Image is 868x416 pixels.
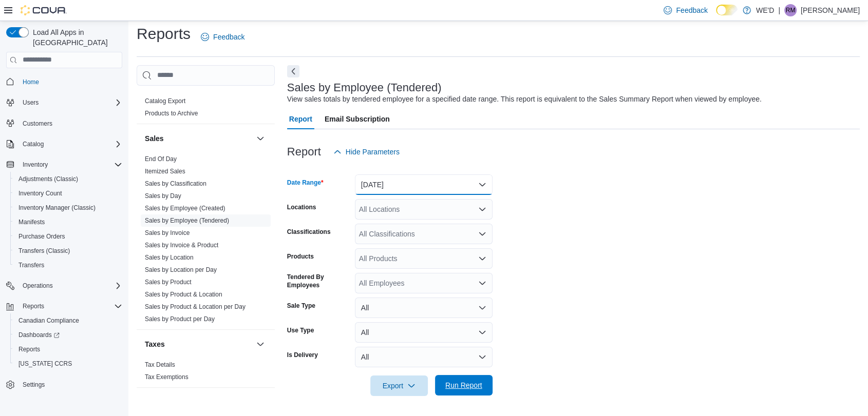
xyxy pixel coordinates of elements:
[137,153,275,329] div: Sales
[2,279,126,293] button: Operations
[145,167,185,175] span: Itemized Sales
[2,74,126,89] button: Home
[14,314,83,327] a: Canadian Compliance
[145,133,252,144] button: Sales
[786,4,796,16] span: RM
[14,245,74,257] a: Transfers (Classic)
[18,379,49,391] a: Settings
[14,259,48,271] a: Transfers
[287,228,331,236] label: Classifications
[325,109,390,129] span: Email Subscription
[145,133,164,144] h3: Sales
[10,186,126,201] button: Inventory Count
[18,280,57,292] button: Operations
[145,290,222,299] span: Sales by Product & Location
[355,174,493,195] button: [DATE]
[145,266,217,274] span: Sales by Location per Day
[329,142,404,162] button: Hide Parameters
[287,94,762,105] div: View sales totals by tendered employee for a specified date range. This report is equivalent to t...
[2,116,126,131] button: Customers
[18,76,43,88] a: Home
[10,229,126,244] button: Purchase Orders
[145,192,181,200] a: Sales by Day
[145,204,225,212] span: Sales by Employee (Created)
[10,215,126,229] button: Manifests
[145,110,198,117] a: Products to Archive
[145,216,229,225] span: Sales by Employee (Tendered)
[18,247,70,255] span: Transfers (Classic)
[137,95,275,124] div: Products
[145,278,192,286] span: Sales by Product
[145,373,188,381] a: Tax Exemptions
[14,329,64,341] a: Dashboards
[14,173,122,185] span: Adjustments (Classic)
[14,358,76,370] a: [US_STATE] CCRS
[18,159,122,171] span: Inventory
[14,329,122,341] span: Dashboards
[145,242,218,249] a: Sales by Invoice & Product
[14,245,122,257] span: Transfers (Classic)
[23,302,44,310] span: Reports
[137,24,191,44] h1: Reports
[18,261,44,269] span: Transfers
[18,175,78,183] span: Adjustments (Classic)
[18,300,48,312] button: Reports
[287,252,314,261] label: Products
[145,205,225,212] a: Sales by Employee (Created)
[478,279,486,287] button: Open list of options
[18,138,48,150] button: Catalog
[287,203,316,211] label: Locations
[29,27,122,48] span: Load All Apps in [GEOGRAPHIC_DATA]
[18,316,79,325] span: Canadian Compliance
[14,343,44,355] a: Reports
[435,375,493,395] button: Run Report
[145,361,175,369] span: Tax Details
[2,157,126,172] button: Inventory
[23,381,45,389] span: Settings
[145,303,246,310] a: Sales by Product & Location per Day
[14,187,122,200] span: Inventory Count
[197,27,249,47] a: Feedback
[14,202,122,214] span: Inventory Manager (Classic)
[23,78,39,86] span: Home
[213,32,244,42] span: Feedback
[145,241,218,249] span: Sales by Invoice & Product
[21,5,67,15] img: Cova
[14,216,49,228] a: Manifests
[676,5,707,15] span: Feedback
[23,98,39,107] span: Users
[23,140,44,148] span: Catalog
[14,259,122,271] span: Transfers
[14,230,122,243] span: Purchase Orders
[10,313,126,328] button: Canadian Compliance
[18,378,122,391] span: Settings
[14,173,82,185] a: Adjustments (Classic)
[10,328,126,342] a: Dashboards
[145,339,165,349] h3: Taxes
[14,358,122,370] span: Washington CCRS
[18,345,40,353] span: Reports
[10,201,126,215] button: Inventory Manager (Classic)
[478,205,486,213] button: Open list of options
[478,254,486,263] button: Open list of options
[145,339,252,349] button: Taxes
[145,180,206,188] span: Sales by Classification
[355,298,493,318] button: All
[145,97,185,105] a: Catalog Export
[287,302,315,310] label: Sale Type
[254,74,267,87] button: Products
[18,204,96,212] span: Inventory Manager (Classic)
[778,4,780,16] p: |
[254,132,267,145] button: Sales
[18,117,122,130] span: Customers
[254,338,267,350] button: Taxes
[145,97,185,105] span: Catalog Export
[145,180,206,187] a: Sales by Classification
[14,343,122,355] span: Reports
[18,232,65,241] span: Purchase Orders
[287,326,314,334] label: Use Type
[18,159,52,171] button: Inventory
[145,229,190,236] a: Sales by Invoice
